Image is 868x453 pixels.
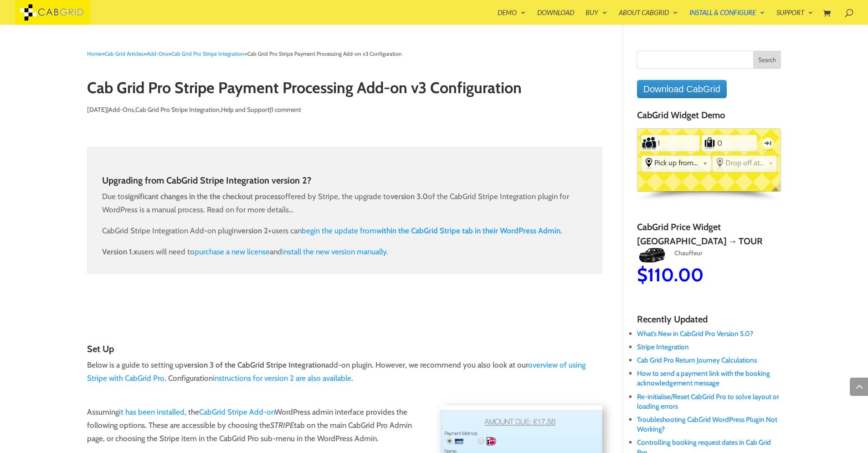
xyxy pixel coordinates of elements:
a: Download [537,9,574,25]
span: Cab Grid Pro Stripe Payment Processing Add-on v3 Configuration [247,50,402,57]
strong: significant changes in the the checkout process [125,192,281,201]
p: Due to offered by Stripe, the upgrade to of the CabGrid Stripe Integration plugin for WordPress i... [102,190,587,224]
a: begin the update fromwithin the CabGrid Stripe tab in their WordPress Admin [302,226,560,235]
a: Cab Grid Pro Stripe Integration [171,50,244,57]
a: Install & Configure [689,9,765,25]
strong: version 3.0 [390,192,428,201]
a: it has been installed [119,407,185,416]
a: Support [776,9,813,25]
iframe: chat widget [812,396,868,439]
a: About CabGrid [619,9,678,25]
h4: CabGrid Widget Demo [637,110,781,125]
div: Select the place the starting address falls within [642,156,711,170]
strong: version 2+ [238,226,272,235]
h4: Recently Updated [637,314,781,329]
h1: Cab Grid Pro Stripe Payment Processing Add-on v3 Configuration [87,79,603,101]
label: Number of Suitcases [703,136,716,151]
p: | , , | [87,103,603,123]
label: One-way [760,132,776,154]
a: instructions for version 2 are also available [213,374,351,383]
input: Search [753,51,781,69]
h4: CabGrid Price Widget [637,222,781,237]
img: Standard [777,257,802,272]
a: Buy [586,9,607,25]
span: Drop off at... [725,158,765,167]
span: 35.00 [643,273,693,295]
span: Minibus [665,258,693,266]
a: Cab Grid Articles [105,50,144,57]
span: [DATE] [87,105,107,114]
a: install the new version manually [282,247,386,256]
a: How to send a payment link with the booking acknowledgement message [637,369,770,387]
h3: Set Up [87,344,603,358]
div: Select the place the destination address is within [713,156,777,170]
a: 1 comment [271,105,301,114]
input: Number of Suitcases [716,136,743,151]
p: Assuming , the WordPress admin interface provides the following options. These are accessible by ... [87,406,426,445]
span: English [769,181,787,200]
a: Stripe Integration [637,342,689,351]
p: users will need to and . [102,245,587,258]
a: Troubleshooting CabGrid WordPress Plugin Not Working? [637,415,777,433]
label: Number of Passengers [642,136,656,151]
span: $ [777,273,788,295]
a: CabGrid Stripe Add-on [199,407,275,416]
a: Cab Grid Pro Return Journey Calculations [637,356,757,364]
img: Minibus [633,257,663,272]
a: Help and Support [221,105,270,114]
a: Add-Ons [108,105,134,114]
p: CabGrid Stripe Integration Add-on plugin users can . [102,224,587,245]
strong: Version 1.x [102,247,137,256]
a: Re-initialise/Reset CabGrid Pro to solve layout or loading errors [637,392,779,411]
strong: version 3 of the CabGrid Stripe Integration [184,360,325,369]
a: Add-Ons [147,50,168,57]
a: Cab Grid Pro Stripe Integration [135,105,220,114]
a: overview of using Stripe with CabGrid Pro [87,360,586,383]
a: What’s New in CabGrid Pro Version 5.0? [637,329,753,338]
a: CabGrid Taxi Plugin [15,6,90,16]
input: Number of Passengers [657,136,685,151]
span: » » » » [87,50,402,57]
p: Below is a guide to setting up add-on plugin. However, we recommend you also look at our . Config... [87,358,603,385]
em: STRIPE [270,421,294,430]
a: purchase a new license [195,247,270,256]
a: Demo [498,9,526,25]
h3: Upgrading from CabGrid Stripe Integration version 2? [102,175,587,190]
strong: within the CabGrid Stripe tab in their WordPress Admin [376,226,560,235]
span: Pick up from... [654,158,699,167]
a: Download CabGrid [637,80,727,98]
a: [GEOGRAPHIC_DATA] → [GEOGRAPHIC_DATA]MinibusMinibus$35.00 [633,237,777,293]
a: Home [87,50,102,57]
h2: [GEOGRAPHIC_DATA] → [GEOGRAPHIC_DATA] [633,237,777,255]
span: $ [633,273,643,295]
